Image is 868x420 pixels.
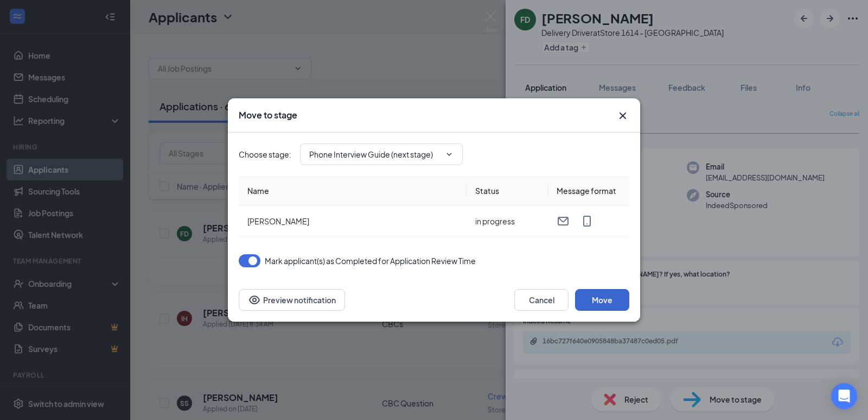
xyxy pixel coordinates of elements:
[467,176,548,206] th: Status
[239,109,297,121] h3: Move to stage
[239,289,345,311] button: Preview notificationEye
[265,254,476,267] span: Mark applicant(s) as Completed for Application Review Time
[239,176,467,206] th: Name
[557,215,570,228] svg: Email
[239,148,291,160] span: Choose stage :
[575,289,629,311] button: Move
[445,150,454,159] svg: ChevronDown
[247,216,309,226] span: [PERSON_NAME]
[616,109,629,122] button: Close
[616,109,629,122] svg: Cross
[248,293,261,306] svg: Eye
[580,215,593,228] svg: MobileSms
[514,289,569,311] button: Cancel
[548,176,629,206] th: Message format
[831,383,857,409] div: Open Intercom Messenger
[467,206,548,237] td: in progress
